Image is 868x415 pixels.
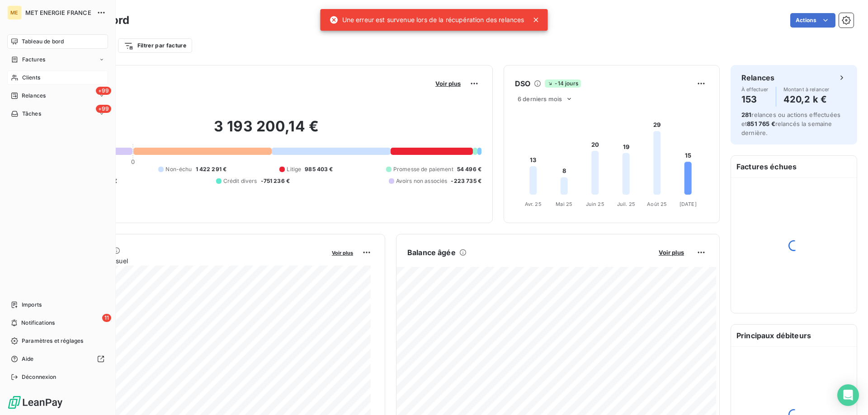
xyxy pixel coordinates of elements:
[741,111,840,136] span: relances ou actions effectuées et relancés la semaine dernière.
[22,301,42,309] span: Imports
[96,105,111,113] span: +99
[22,110,41,118] span: Tâches
[556,201,572,207] tspan: Mai 25
[525,201,542,207] tspan: Avr. 25
[330,12,524,28] div: Une erreur est survenue lors de la récupération des relances
[51,117,481,145] h2: 3 193 200,14 €
[451,177,481,185] span: -223 735 €
[731,156,857,177] h6: Factures échues
[22,355,34,363] span: Aide
[7,395,63,410] img: Logo LeanPay
[617,201,635,207] tspan: Juil. 25
[22,56,45,64] span: Factures
[396,177,448,185] span: Avoirs non associés
[741,111,751,118] span: 281
[435,80,461,87] span: Voir plus
[118,38,192,53] button: Filtrer par facture
[287,165,301,173] span: Litige
[741,92,769,107] h4: 153
[545,79,580,88] span: -14 jours
[165,165,192,173] span: Non-échu
[22,74,40,82] span: Clients
[433,79,463,88] button: Voir plus
[457,165,481,173] span: 54 496 €
[790,13,835,28] button: Actions
[679,201,697,207] tspan: [DATE]
[783,87,830,92] span: Montant à relancer
[747,120,775,127] span: 851 765 €
[96,87,111,95] span: +99
[659,249,684,256] span: Voir plus
[741,87,769,92] span: À effectuer
[837,384,859,406] div: Open Intercom Messenger
[647,201,667,207] tspan: Août 25
[51,256,325,266] span: Chiffre d'affaires mensuel
[518,95,562,103] span: 6 derniers mois
[741,72,774,83] h6: Relances
[22,373,57,381] span: Déconnexion
[393,165,453,173] span: Promesse de paiement
[407,247,456,258] h6: Balance âgée
[305,165,333,173] span: 985 403 €
[586,201,604,207] tspan: Juin 25
[261,177,290,185] span: -751 236 €
[783,92,830,107] h4: 420,2 k €
[332,250,353,256] span: Voir plus
[25,9,91,16] span: MET ENERGIE FRANCE
[196,165,227,173] span: 1 422 291 €
[656,248,687,256] button: Voir plus
[21,319,55,327] span: Notifications
[223,177,257,185] span: Crédit divers
[7,5,22,20] div: ME
[731,325,857,346] h6: Principaux débiteurs
[102,314,111,322] span: 11
[515,78,530,89] h6: DSO
[7,352,108,366] a: Aide
[22,37,64,46] span: Tableau de bord
[329,248,356,256] button: Voir plus
[22,337,83,345] span: Paramètres et réglages
[22,92,46,100] span: Relances
[131,158,135,165] span: 0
